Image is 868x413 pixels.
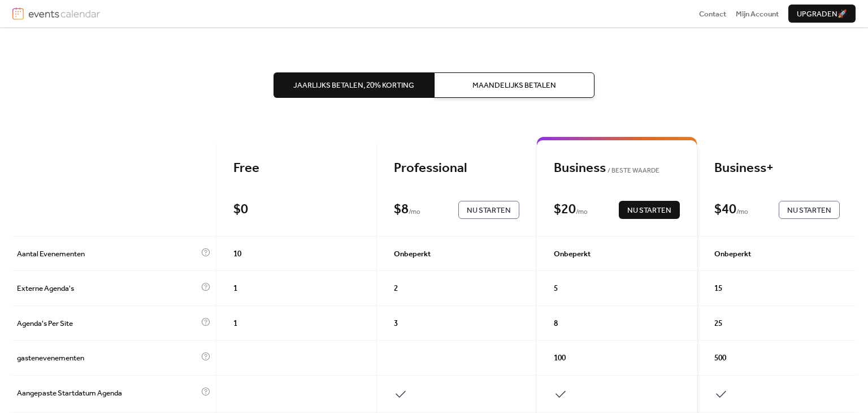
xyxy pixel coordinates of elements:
[394,283,398,294] span: 2
[576,206,588,218] span: / mo
[293,80,414,91] span: Jaarlijks Betalen, 20% korting
[714,160,840,177] div: Business+
[736,206,748,218] span: / mo
[714,318,722,329] span: 25
[779,201,840,219] button: Nu Starten
[554,352,566,364] span: 100
[434,72,594,97] button: Maandelijks Betalen
[233,201,248,218] div: $ 0
[17,318,198,329] span: Agenda's Per Site
[788,5,856,23] button: Upgraden🚀
[17,388,198,401] span: Aangepaste Startdatum Agenda
[554,318,558,329] span: 8
[699,8,726,20] span: Contact
[233,283,237,294] span: 1
[12,7,24,20] img: logo
[554,248,591,260] span: Onbeperkt
[736,8,779,19] a: Mijn Account
[458,201,519,219] button: Nu Starten
[554,160,679,177] div: Business
[606,165,659,177] span: BESTE WAARDE
[394,201,409,218] div: $ 8
[17,248,198,260] span: Aantal Evenementen
[554,201,576,218] div: $ 20
[714,352,726,364] span: 500
[394,160,519,177] div: Professional
[394,248,431,260] span: Onbeperkt
[28,7,100,20] img: logotype
[467,205,511,216] span: Nu Starten
[554,283,558,294] span: 5
[797,8,847,20] span: Upgraden 🚀
[714,201,736,218] div: $ 40
[17,283,198,294] span: Externe Agenda's
[787,205,831,216] span: Nu Starten
[619,201,680,219] button: Nu Starten
[472,80,556,91] span: Maandelijks Betalen
[17,352,198,364] span: gastenevenementen
[409,206,420,218] span: / mo
[736,8,779,20] span: Mijn Account
[233,160,359,177] div: Free
[274,72,434,97] button: Jaarlijks Betalen, 20% korting
[233,318,237,329] span: 1
[699,8,726,19] a: Contact
[627,205,671,216] span: Nu Starten
[233,248,241,260] span: 10
[714,283,722,294] span: 15
[394,318,398,329] span: 3
[714,248,751,260] span: Onbeperkt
